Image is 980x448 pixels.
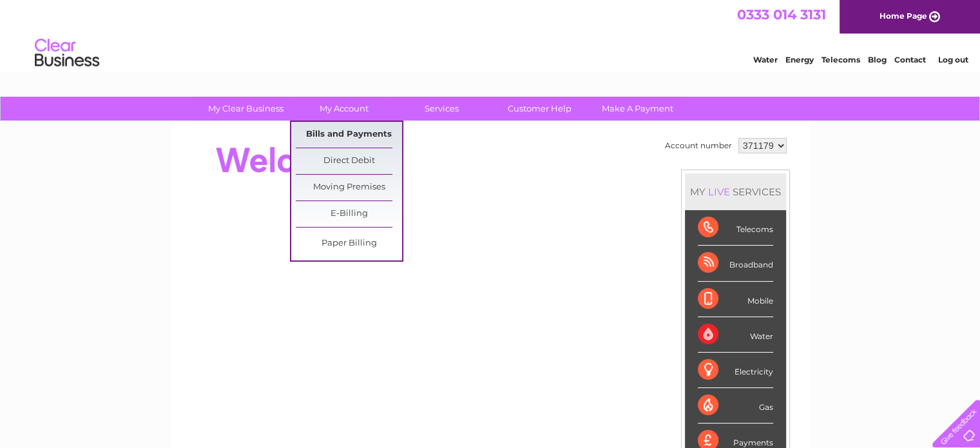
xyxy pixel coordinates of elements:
a: Water [753,55,778,64]
div: Broadband [698,246,773,281]
div: Water [698,317,773,353]
a: Contact [894,55,926,64]
a: Paper Billing [296,231,402,257]
a: Customer Help [486,97,593,121]
a: Energy [785,55,814,64]
div: Electricity [698,353,773,388]
div: Gas [698,388,773,424]
a: Direct Debit [296,148,402,174]
div: Telecoms [698,210,773,246]
div: MY SERVICES [685,173,786,210]
a: 0333 014 3131 [737,6,826,23]
div: LIVE [706,186,733,198]
div: Mobile [698,282,773,317]
a: Moving Premises [296,175,402,200]
div: Clear Business is a trading name of Verastar Limited (registered in [GEOGRAPHIC_DATA] No. 3667643... [186,7,795,63]
a: Log out [937,55,968,64]
a: Telecoms [821,55,860,64]
a: E-Billing [296,201,402,227]
td: Account number [662,135,735,157]
a: Blog [868,55,887,64]
a: Bills and Payments [296,122,402,148]
img: logo.png [34,34,100,73]
a: Make A Payment [584,97,691,121]
a: My Account [291,97,397,121]
a: Services [389,97,495,121]
a: My Clear Business [193,97,299,121]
